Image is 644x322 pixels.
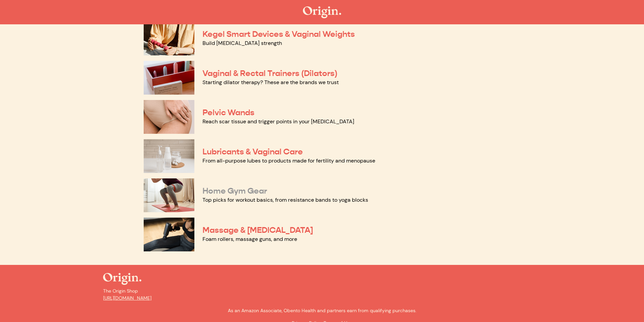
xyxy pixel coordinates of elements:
[144,22,194,55] img: Kegel Smart Devices & Vaginal Weights
[202,196,368,203] a: Top picks for workout basics, from resistance bands to yoga blocks
[144,139,194,173] img: Lubricants & Vaginal Care
[303,6,341,18] img: The Origin Shop
[202,107,255,118] a: Pelvic Wands
[103,273,141,285] img: The Origin Shop
[202,225,313,235] a: Massage & [MEDICAL_DATA]
[202,147,303,157] a: Lubricants & Vaginal Care
[103,288,541,302] p: The Origin Shop
[144,178,194,212] img: Home Gym Gear
[202,68,337,78] a: Vaginal & Rectal Trainers (Dilators)
[103,307,541,314] p: As an Amazon Associate, Obento Health and partners earn from qualifying purchases.
[144,61,194,95] img: Vaginal & Rectal Trainers (Dilators)
[202,157,375,164] a: From all-purpose lubes to products made for fertility and menopause
[202,118,354,125] a: Reach scar tissue and trigger points in your [MEDICAL_DATA]
[202,186,267,196] a: Home Gym Gear
[202,40,282,47] a: Build [MEDICAL_DATA] strength
[202,79,339,86] a: Starting dilator therapy? These are the brands we trust
[144,218,194,251] img: Massage & Myofascial Release
[202,236,297,243] a: Foam rollers, massage guns, and more
[202,29,355,39] a: Kegel Smart Devices & Vaginal Weights
[144,100,194,134] img: Pelvic Wands
[103,295,151,301] a: [URL][DOMAIN_NAME]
